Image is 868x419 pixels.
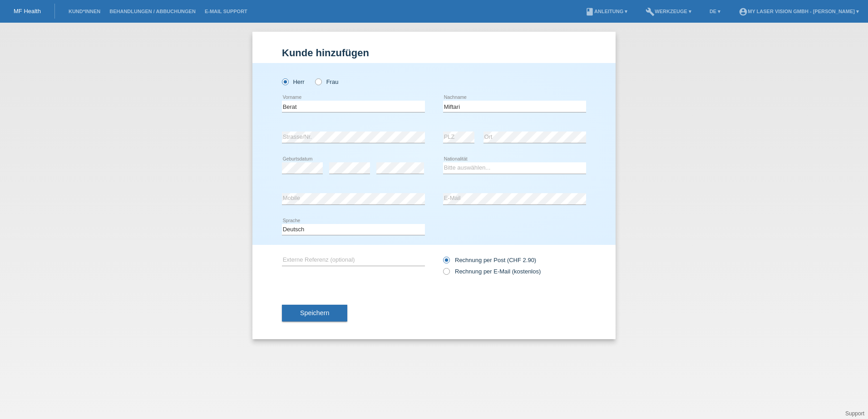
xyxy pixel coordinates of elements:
a: account_circleMy Laser Vision GmbH - [PERSON_NAME] ▾ [734,9,863,14]
a: buildWerkzeuge ▾ [641,9,696,14]
label: Frau [315,78,338,85]
i: build [646,7,655,16]
a: Support [845,410,864,417]
a: Behandlungen / Abbuchungen [105,9,200,14]
input: Rechnung per Post (CHF 2.90) [443,257,449,268]
a: DE ▾ [705,9,725,14]
input: Rechnung per E-Mail (kostenlos) [443,268,449,279]
a: E-Mail Support [200,9,252,14]
input: Herr [282,78,288,84]
label: Rechnung per Post (CHF 2.90) [443,257,536,263]
span: Speichern [300,309,329,317]
label: Herr [282,78,305,85]
i: account_circle [739,7,748,16]
input: Frau [315,78,321,84]
a: bookAnleitung ▾ [581,9,632,14]
button: Speichern [282,305,347,322]
a: MF Health [14,8,41,15]
i: book [585,7,594,16]
h1: Kunde hinzufügen [282,47,586,58]
a: Kund*innen [64,9,105,14]
label: Rechnung per E-Mail (kostenlos) [443,268,541,275]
